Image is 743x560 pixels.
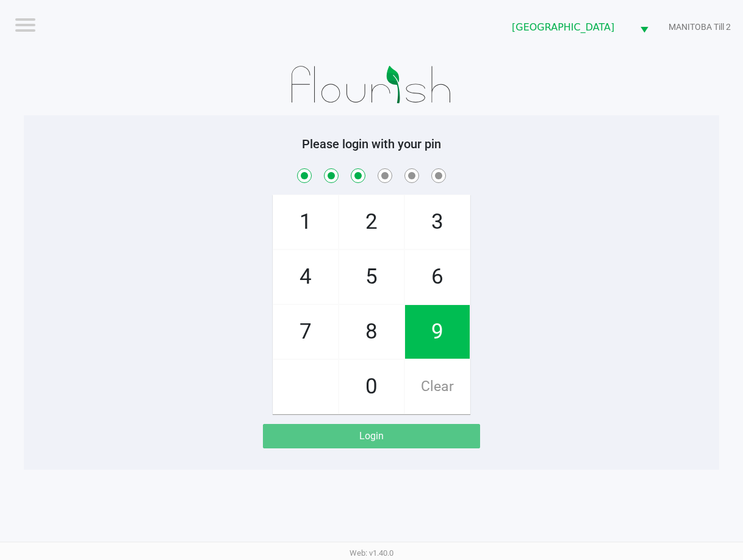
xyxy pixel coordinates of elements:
span: MANITOBA Till 2 [669,21,731,34]
span: 2 [339,195,404,249]
span: 7 [273,305,338,359]
span: 1 [273,195,338,249]
span: 9 [405,305,470,359]
span: 4 [273,250,338,304]
span: 5 [339,250,404,304]
span: 8 [339,305,404,359]
button: Select [633,13,656,41]
span: Web: v1.40.0 [350,548,393,558]
span: 0 [339,360,404,414]
span: [GEOGRAPHIC_DATA] [512,20,625,35]
span: 3 [405,195,470,249]
h5: Please login with your pin [33,137,710,151]
span: Clear [405,360,470,414]
span: 6 [405,250,470,304]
